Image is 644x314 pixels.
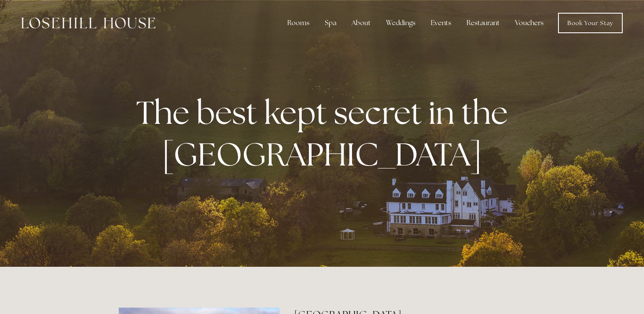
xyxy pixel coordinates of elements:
div: Spa [318,14,343,31]
a: Vouchers [508,14,550,31]
div: Events [424,14,458,31]
a: Book Your Stay [558,13,623,33]
div: About [345,14,378,31]
img: Losehill House [21,17,155,29]
div: Weddings [379,14,422,31]
div: Restaurant [460,14,507,31]
div: Rooms [280,14,316,31]
strong: The best kept secret in the [GEOGRAPHIC_DATA] [136,91,515,175]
